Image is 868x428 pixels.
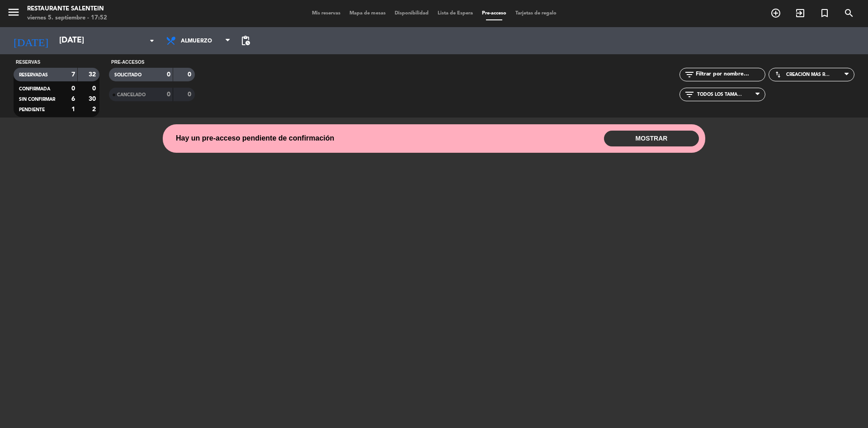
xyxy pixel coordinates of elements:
[19,73,48,77] span: RESERVADAS
[117,93,146,97] span: Cancelado
[89,96,98,102] strong: 30
[92,106,98,113] strong: 2
[7,5,20,22] button: menu
[146,35,157,46] i: arrow_drop_down
[307,11,345,16] span: Mis reservas
[167,91,170,98] strong: 0
[770,8,781,19] i: add_circle_outline
[92,85,98,92] strong: 0
[7,5,20,19] i: menu
[844,8,854,19] i: search
[604,131,699,146] button: MOSTRAR
[89,71,98,78] strong: 32
[71,85,75,92] strong: 0
[181,33,224,50] span: Almuerzo
[786,72,831,77] span: Creación más reciente
[19,97,55,102] span: SIN CONFIRMAR
[19,87,50,91] span: CONFIRMADA
[511,11,561,16] span: Tarjetas de regalo
[71,96,75,102] strong: 6
[111,59,144,66] label: Pre-accesos
[19,108,45,112] span: Pendiente
[27,5,107,14] div: Restaurante Salentein
[16,59,40,66] label: Reservas
[7,31,55,51] i: [DATE]
[188,71,193,78] strong: 0
[390,11,433,16] span: Disponibilidad
[345,11,390,16] span: Mapa de mesas
[176,132,334,144] span: Hay un pre-acceso pendiente de confirmación
[684,69,695,80] i: filter_list
[71,71,75,78] strong: 7
[71,106,75,113] strong: 1
[795,8,806,19] i: exit_to_app
[697,92,742,97] span: Todos los tamaños
[240,35,251,46] span: pending_actions
[109,68,195,81] filter-checkbox: EARLY_ACCESS_REQUESTED
[188,91,193,98] strong: 0
[114,73,142,77] span: Solicitado
[695,70,765,80] input: Filtrar por nombre...
[819,8,830,19] i: turned_in_not
[433,11,477,16] span: Lista de Espera
[27,14,107,23] div: viernes 5. septiembre - 17:52
[477,11,511,16] span: Pre-acceso
[167,71,170,78] strong: 0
